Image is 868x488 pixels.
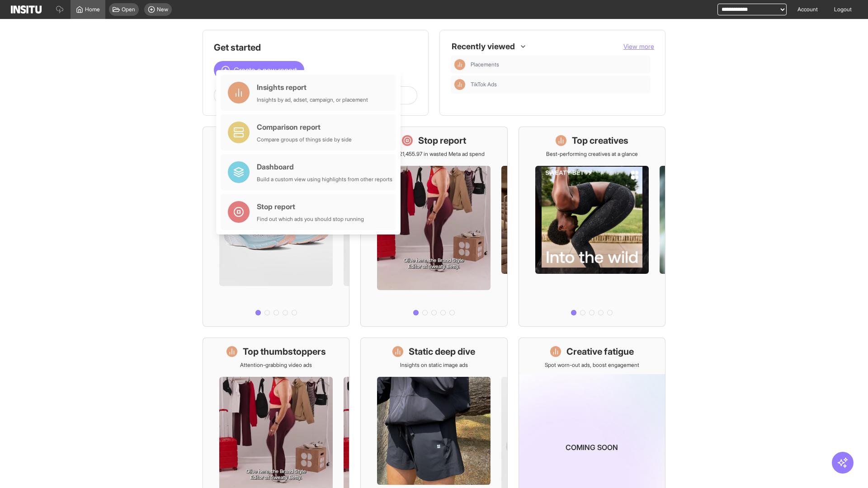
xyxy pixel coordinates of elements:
a: Top creativesBest-performing creatives at a glance [519,127,665,327]
h1: Stop report [418,134,466,147]
span: Open [122,6,135,13]
div: Insights [454,79,465,90]
div: Stop report [257,201,364,212]
span: Placements [471,61,647,68]
span: TikTok Ads [471,81,497,88]
div: Compare groups of things side by side [257,136,352,143]
button: View more [623,42,654,51]
h1: Get started [214,41,417,54]
span: Placements [471,61,499,68]
a: What's live nowSee all active ads instantly [203,127,349,327]
div: Dashboard [257,161,392,172]
span: TikTok Ads [471,81,647,88]
div: Comparison report [257,122,352,132]
span: New [157,6,168,13]
div: Build a custom view using highlights from other reports [257,176,392,183]
p: Insights on static image ads [400,361,468,369]
h1: Top thumbstoppers [243,345,326,358]
span: View more [623,42,654,50]
div: Insights [454,59,465,70]
p: Attention-grabbing video ads [240,361,312,369]
img: Logo [11,5,42,14]
a: Stop reportSave £21,455.97 in wasted Meta ad spend [360,127,507,327]
div: Find out which ads you should stop running [257,216,364,223]
span: Create a new report [234,65,297,75]
button: Create a new report [214,61,304,79]
div: Insights by ad, adset, campaign, or placement [257,96,368,103]
h1: Top creatives [572,134,628,147]
span: Home [85,6,100,13]
div: Insights report [257,82,368,93]
p: Save £21,455.97 in wasted Meta ad spend [383,150,485,158]
p: Best-performing creatives at a glance [546,150,638,158]
h1: Static deep dive [409,345,475,358]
